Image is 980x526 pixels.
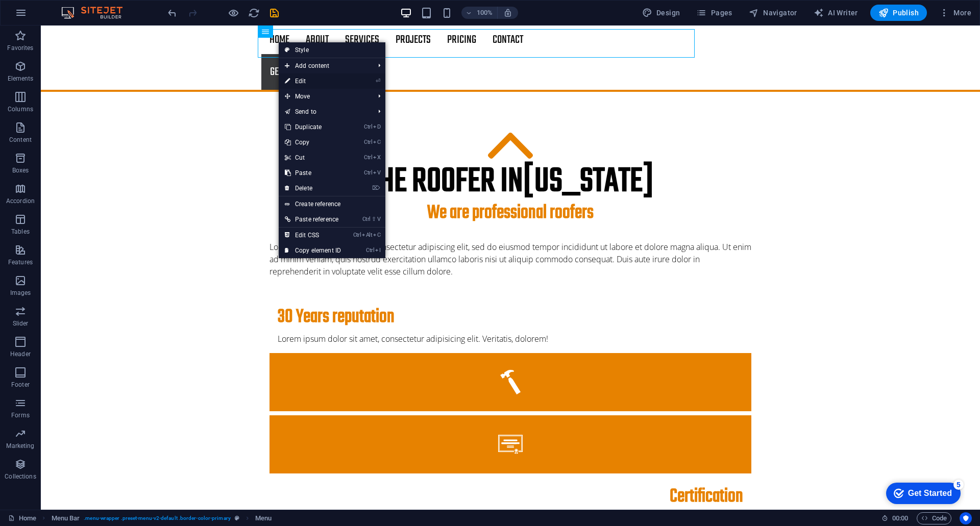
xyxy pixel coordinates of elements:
p: Tables [11,228,30,236]
a: CtrlXCut [279,150,347,165]
span: Add content [279,58,370,73]
button: Publish [870,5,927,21]
p: Slider [13,319,29,328]
i: Ctrl [353,232,361,238]
button: Design [638,5,684,21]
i: Ctrl [362,216,371,222]
button: 100% [461,7,498,19]
i: Ctrl [366,247,374,254]
a: ⏎Edit [279,73,347,89]
span: : [899,514,901,522]
span: . menu-wrapper .preset-menu-v2-default .border-color-primary [84,512,230,524]
p: Elements [8,74,34,83]
button: undo [166,7,178,19]
a: CtrlAltCEdit CSS [279,228,347,243]
span: AI Writer [814,8,858,18]
i: X [373,154,380,161]
button: Pages [692,5,736,21]
i: This element is a customizable preset [235,515,239,521]
span: Publish [878,8,919,18]
button: More [935,5,975,21]
p: Boxes [12,166,29,174]
i: Reload page [248,7,260,19]
p: Features [8,258,33,266]
p: Header [10,350,31,358]
i: ⌦ [372,185,380,191]
span: Click to select. Double-click to edit [255,512,272,524]
nav: breadcrumb [52,512,272,524]
span: Move [279,89,370,104]
a: Ctrl⇧VPaste reference [279,212,347,227]
p: Content [9,136,32,144]
i: ⇧ [372,216,376,222]
a: Click to cancel selection. Double-click to open Pages [8,512,36,524]
a: CtrlVPaste [279,165,347,181]
p: Accordion [6,197,35,205]
i: Undo: Change menu items (Ctrl+Z) [166,7,178,19]
i: On resize automatically adjust zoom level to fit chosen device. [503,8,512,17]
i: C [373,232,380,238]
div: 5 [76,2,86,12]
div: Get Started [30,11,74,20]
button: Code [917,512,951,524]
a: CtrlDDuplicate [279,119,347,135]
span: Code [921,512,947,524]
div: Get Started 5 items remaining, 0% complete [8,5,83,27]
h6: 100% [477,7,493,19]
span: Navigator [749,8,797,18]
i: Ctrl [364,123,372,130]
button: Usercentrics [960,512,972,524]
i: Ctrl [364,154,372,161]
p: Images [10,289,31,297]
img: Editor Logo [59,7,135,19]
i: Alt [362,232,372,238]
span: Click to select. Double-click to edit [52,512,80,524]
i: Ctrl [364,139,372,145]
button: Click here to leave preview mode and continue editing [227,7,239,19]
i: Ctrl [364,169,372,176]
a: CtrlCCopy [279,135,347,150]
a: Send to [279,104,370,119]
i: Save (Ctrl+S) [268,7,280,19]
i: C [373,139,380,145]
a: CtrlICopy element ID [279,243,347,258]
button: Navigator [745,5,801,21]
a: Style [279,42,385,58]
i: I [375,247,380,254]
p: Collections [5,472,36,481]
p: Marketing [6,442,34,450]
span: More [939,8,971,18]
i: V [377,216,380,222]
h6: Session time [881,512,909,524]
p: Forms [11,411,30,419]
p: Favorites [7,44,33,52]
i: ⏎ [376,78,380,84]
button: save [268,7,280,19]
span: 00 00 [892,512,908,524]
p: Footer [11,381,30,389]
span: [US_STATE] [482,130,613,183]
p: Columns [8,105,33,113]
button: AI Writer [810,5,862,21]
i: V [373,169,380,176]
span: Pages [696,8,732,18]
i: D [373,123,380,130]
button: reload [248,7,260,19]
span: Design [642,8,680,18]
a: Create reference [279,196,385,212]
a: ⌦Delete [279,181,347,196]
